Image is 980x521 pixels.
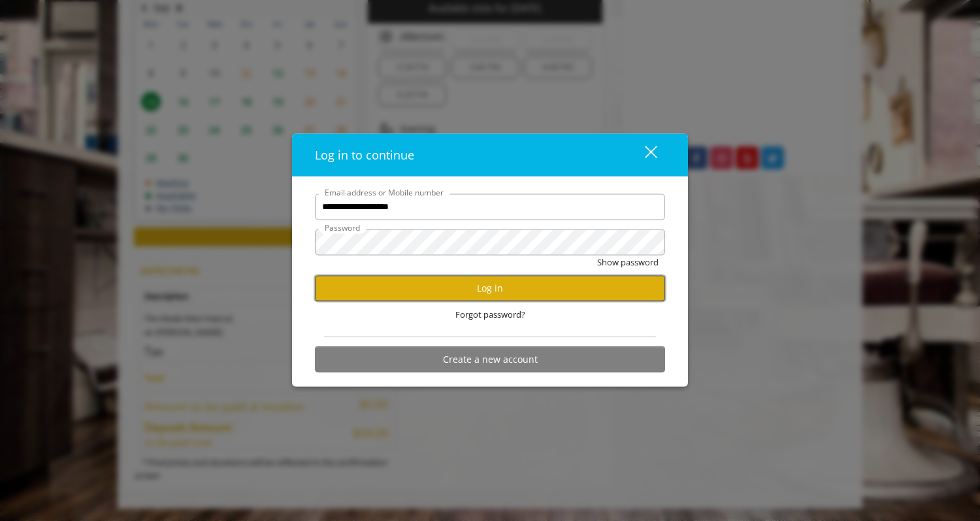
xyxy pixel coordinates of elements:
[318,186,450,198] label: Email address or Mobile number
[621,141,665,168] button: close dialog
[455,307,525,321] span: Forgot password?
[315,275,665,301] button: Log in
[315,229,665,255] input: Password
[315,146,414,162] span: Log in to continue
[597,255,659,269] button: Show password
[630,145,656,165] div: close dialog
[315,346,665,372] button: Create a new account
[315,193,665,220] input: Email address or Mobile number
[318,221,367,233] label: Password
